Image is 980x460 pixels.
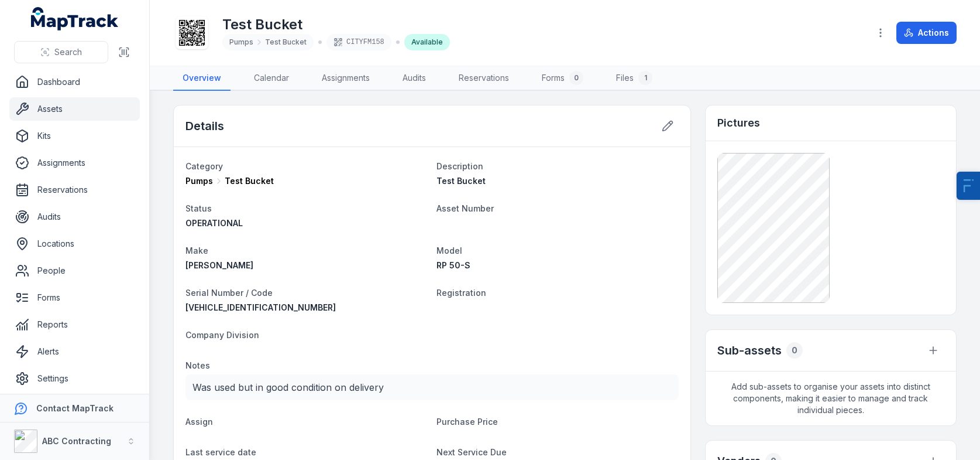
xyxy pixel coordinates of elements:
[185,360,210,370] span: Notes
[185,447,256,457] span: Last service date
[717,115,760,131] h3: Pictures
[436,288,486,298] span: Registration
[638,71,652,85] div: 1
[185,246,208,255] span: Make
[9,124,140,148] a: Kits
[9,151,140,175] a: Assignments
[312,66,379,91] a: Assignments
[9,97,140,121] a: Assets
[896,22,957,44] button: Actions
[9,259,140,282] a: People
[185,260,253,270] span: [PERSON_NAME]
[42,436,111,446] strong: ABC Contracting
[185,175,213,187] span: Pumps
[449,66,518,91] a: Reservations
[9,232,140,255] a: Locations
[192,379,672,396] p: Was used but in good condition on delivery
[185,118,224,134] h2: Details
[222,15,450,34] h1: Test Bucket
[229,38,253,47] span: Pumps
[717,342,782,359] h2: Sub-assets
[173,66,231,91] a: Overview
[436,161,483,171] span: Description
[326,34,391,50] div: CITYFM158
[9,178,140,202] a: Reservations
[532,66,593,91] a: Forms0
[9,340,140,363] a: Alerts
[185,288,273,298] span: Serial Number / Code
[245,66,298,91] a: Calendar
[9,286,140,309] a: Forms
[436,260,470,270] span: RP 50-S
[404,34,450,50] div: Available
[436,246,462,255] span: Model
[185,161,223,171] span: Category
[36,403,114,413] strong: Contact MapTrack
[31,7,119,30] a: MapTrack
[225,175,274,187] span: Test Bucket
[9,205,140,229] a: Audits
[607,66,662,91] a: Files1
[54,46,82,58] span: Search
[436,203,494,213] span: Asset Number
[265,38,307,47] span: Test Bucket
[9,313,140,336] a: Reports
[185,302,336,312] span: [VEHICLE_IDENTIFICATION_NUMBER]
[436,417,498,427] span: Purchase Price
[14,41,108,63] button: Search
[393,66,435,91] a: Audits
[706,372,956,425] span: Add sub-assets to organise your assets into distinct components, making it easier to manage and t...
[9,70,140,94] a: Dashboard
[786,342,803,359] div: 0
[9,367,140,390] a: Settings
[436,176,486,186] span: Test Bucket
[185,203,212,213] span: Status
[185,218,243,228] span: OPERATIONAL
[569,71,583,85] div: 0
[185,330,259,340] span: Company Division
[185,417,213,427] span: Assign
[436,447,507,457] span: Next Service Due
